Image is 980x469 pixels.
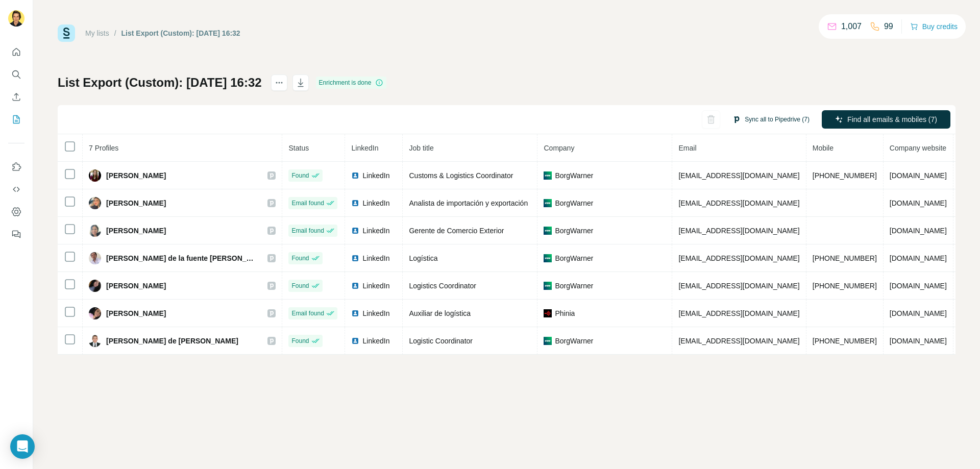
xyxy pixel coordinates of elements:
span: Email found [291,309,324,318]
button: Find all emails & mobiles (7) [822,110,950,129]
span: [DOMAIN_NAME] [890,309,947,317]
img: LinkedIn logo [351,254,359,262]
span: Gerente de Comercio Exterior [409,227,504,235]
img: company-logo [544,309,552,317]
img: LinkedIn logo [351,282,359,290]
img: Avatar [89,335,101,347]
span: Email [678,144,696,152]
span: [DOMAIN_NAME] [890,227,947,235]
img: Avatar [89,307,101,319]
span: [EMAIL_ADDRESS][DOMAIN_NAME] [678,337,799,345]
span: [EMAIL_ADDRESS][DOMAIN_NAME] [678,227,799,235]
span: LinkedIn [362,170,389,181]
span: [DOMAIN_NAME] [890,254,947,262]
button: Quick start [8,43,24,61]
img: company-logo [544,199,552,207]
span: Auxiliar de logística [409,309,471,317]
span: [EMAIL_ADDRESS][DOMAIN_NAME] [678,171,799,180]
img: Avatar [8,10,24,27]
button: Feedback [8,225,24,243]
img: company-logo [544,337,552,345]
span: Found [291,336,309,345]
p: 1,007 [841,20,862,33]
span: [PHONE_NUMBER] [813,282,877,290]
span: Analista de importación y exportación [409,199,528,207]
div: Open Intercom Messenger [10,434,35,459]
span: [DOMAIN_NAME] [890,199,947,207]
span: [EMAIL_ADDRESS][DOMAIN_NAME] [678,254,799,262]
span: Logistic Coordinator [409,337,473,345]
span: [PERSON_NAME] de [PERSON_NAME] [106,336,238,346]
span: Found [291,254,309,263]
span: Company [544,144,574,152]
button: Buy credits [910,19,958,34]
button: Use Surfe API [8,180,24,199]
span: [PHONE_NUMBER] [813,337,877,345]
span: LinkedIn [362,253,389,263]
div: Enrichment is done [316,77,387,89]
span: [EMAIL_ADDRESS][DOMAIN_NAME] [678,282,799,290]
span: LinkedIn [362,336,389,346]
span: LinkedIn [362,198,389,208]
span: [EMAIL_ADDRESS][DOMAIN_NAME] [678,199,799,207]
span: Customs & Logistics Coordinator [409,171,513,180]
span: LinkedIn [351,144,378,152]
h1: List Export (Custom): [DATE] 16:32 [58,75,262,91]
span: Logística [409,254,437,262]
span: [PERSON_NAME] [106,226,166,236]
img: Surfe Logo [58,24,75,42]
span: BorgWarner [555,170,593,181]
span: Email found [291,199,324,208]
span: [PERSON_NAME] [106,198,166,208]
span: [DOMAIN_NAME] [890,337,947,345]
span: Find all emails & mobiles (7) [847,114,937,125]
li: / [114,28,116,38]
img: LinkedIn logo [351,227,359,235]
span: Mobile [813,144,834,152]
span: BorgWarner [555,281,593,291]
p: 99 [884,20,893,33]
img: LinkedIn logo [351,171,359,180]
span: BorgWarner [555,198,593,208]
span: LinkedIn [362,281,389,291]
span: Logistics Coordinator [409,282,476,290]
button: Use Surfe on LinkedIn [8,158,24,176]
span: BorgWarner [555,336,593,346]
span: [PERSON_NAME] [106,308,166,318]
button: Sync all to Pipedrive (7) [725,112,817,127]
span: [PHONE_NUMBER] [813,171,877,180]
img: LinkedIn logo [351,337,359,345]
div: List Export (Custom): [DATE] 16:32 [121,28,240,38]
button: Search [8,65,24,84]
button: My lists [8,110,24,129]
span: Email found [291,226,324,235]
span: Found [291,171,309,180]
span: BorgWarner [555,253,593,263]
span: Phinia [555,308,575,318]
span: [PERSON_NAME] [106,170,166,181]
span: [DOMAIN_NAME] [890,171,947,180]
span: LinkedIn [362,308,389,318]
img: Avatar [89,169,101,182]
img: company-logo [544,171,552,180]
span: [PHONE_NUMBER] [813,254,877,262]
img: Avatar [89,197,101,209]
span: [PERSON_NAME] [106,281,166,291]
span: Status [288,144,309,152]
img: Avatar [89,280,101,292]
span: [EMAIL_ADDRESS][DOMAIN_NAME] [678,309,799,317]
img: company-logo [544,254,552,262]
span: [PERSON_NAME] de la fuente [PERSON_NAME] [106,253,257,263]
img: LinkedIn logo [351,199,359,207]
img: company-logo [544,227,552,235]
span: LinkedIn [362,226,389,236]
img: Avatar [89,225,101,237]
span: Job title [409,144,433,152]
span: 7 Profiles [89,144,118,152]
span: Company website [890,144,946,152]
a: My lists [85,29,109,37]
span: Found [291,281,309,290]
img: Avatar [89,252,101,264]
button: actions [271,75,287,91]
img: company-logo [544,282,552,290]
